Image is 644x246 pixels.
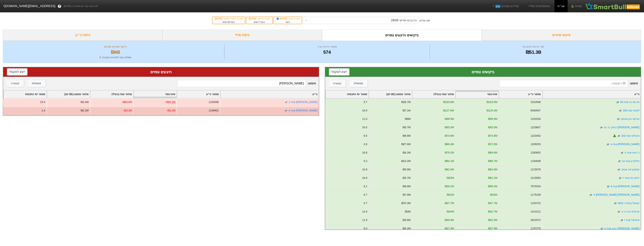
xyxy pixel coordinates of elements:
[530,142,541,146] div: 1209253
[491,2,520,10] a: מדדים נוספיםחדש
[47,90,90,98] div: Toggle SortBy
[604,227,639,230] a: [PERSON_NAME] רבוע אגח ח
[401,142,411,146] div: ₪27.6M
[134,90,177,98] div: Toggle SortBy
[59,4,61,9] span: ?
[530,134,541,138] div: 1223452
[530,117,541,121] div: 1220334
[613,201,617,205] img: tase link
[530,176,541,180] div: 1215953
[488,176,497,180] div: ₪62.1M
[445,227,454,230] div: ₪37.9M
[214,17,243,20] div: תאריך כניסה לתוקף :
[401,159,411,163] div: ₪13.2M
[445,184,454,188] div: ₪58.2M
[248,20,270,24] div: בעוד ימים
[447,193,454,197] div: ₪52M
[445,151,454,155] div: ₪79.2M
[288,109,317,112] a: [PERSON_NAME] אגח א
[322,30,482,41] div: ביקושים והיצעים צפויים
[362,168,367,171] div: 10.8
[284,109,288,113] img: tase link
[488,159,497,163] div: ₪68.7M
[329,68,349,75] button: ייצא לאקסל
[405,117,411,121] div: ₪9M
[177,80,306,87] input: 479 רשומות...
[594,193,639,196] a: [PERSON_NAME] [PERSON_NAME] ח
[412,90,455,98] div: Toggle SortBy
[589,193,593,197] img: tase link
[530,168,541,171] div: 1215078
[530,227,541,230] div: 1197276
[364,100,367,104] div: 5.7
[403,168,411,171] div: ₪5.8M
[123,109,132,113] div: -₪3.2M
[600,126,603,129] img: tase link
[8,49,223,56] div: ₪4B
[27,80,45,87] button: ממשלתי
[165,100,175,104] div: -₪80.2M
[401,201,411,205] div: ₪70.3M
[329,69,637,75] div: ביקושים צפויים
[617,168,621,171] img: tase link
[7,68,27,75] button: ייצא לאקסל
[445,142,454,146] div: ₪80.4M
[401,100,411,104] div: ₪28.7M
[530,125,541,129] div: 1220607
[403,109,411,113] div: ₪7.1M
[542,90,641,98] div: Toggle SortBy
[405,210,411,214] div: ₪3M
[81,100,89,104] div: ₪3.4M
[488,134,497,138] div: ₪74.8M
[530,159,541,163] div: 1194638
[445,201,454,205] div: ₪47.7M
[8,56,223,59] div: תשלום צפוי לקרנות עוקבות : 0
[403,227,411,230] div: ₪4.2M
[443,100,454,104] div: ₪163.6M
[403,193,411,197] div: ₪7.8M
[621,168,639,171] a: קיסטון אינ אגחב
[530,184,541,188] div: 7670334
[403,134,411,138] div: ₪8.8M
[620,101,639,104] a: מז טפ הנ אגח 63
[495,5,500,8] span: חדש
[530,100,541,104] div: 2310548
[362,109,367,113] div: 16.9
[447,176,454,180] div: ₪63M
[403,125,411,129] div: ₪5.7M
[364,134,367,138] div: 8.5
[403,184,411,188] div: ₪9.6M
[618,109,622,113] img: tase link
[488,210,497,214] div: ₪42.7M
[445,117,454,121] div: ₪98.9M
[488,218,497,222] div: ₪42.5M
[284,100,288,104] img: tase link
[32,81,41,86] div: ממשלתי
[620,218,624,222] img: tase link
[369,90,412,98] div: Toggle SortBy
[499,80,628,87] input: 95 רשומות...
[606,185,610,188] img: tase link
[286,21,290,23] span: היום
[354,81,363,86] div: ממשלתי
[530,218,541,222] div: 2810372
[225,45,429,49] div: מספר ניירות ערך
[488,142,497,146] div: ₪72.5M
[445,159,454,163] div: ₪84.1M
[177,80,316,87] span: חיפוש :
[276,17,300,20] div: תאריך קובע :
[585,2,641,10] img: SmartBull
[329,80,346,87] button: קונצרני
[488,227,497,230] div: ₪37.9M
[487,109,497,113] div: ₪120.4M
[215,17,223,20] span: [DATE]
[618,202,639,205] a: ממשל צמודה 0431
[487,100,497,104] div: ₪163.6M
[163,30,322,41] div: ניתוח מדד
[488,168,497,171] div: ₪62.6M
[445,134,454,138] div: ₪74.8M
[11,81,19,86] div: קונצרני
[611,185,639,188] a: [PERSON_NAME] אגח 6
[530,210,541,214] div: 1214121
[289,101,317,104] a: [PERSON_NAME] אגח ב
